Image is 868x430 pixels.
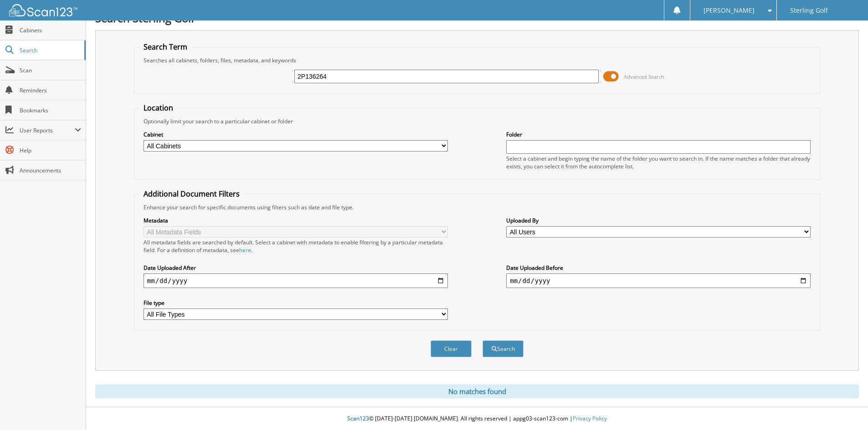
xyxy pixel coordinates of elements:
[483,340,524,357] button: Search
[20,147,81,154] span: Help
[20,26,81,34] span: Cabinets
[144,299,448,307] label: File type
[20,167,81,174] span: Announcements
[506,217,811,224] label: Uploaded By
[790,8,828,13] span: Sterling Golf
[506,131,811,138] label: Folder
[139,189,244,199] legend: Additional Document Filters
[573,415,607,422] a: Privacy Policy
[506,155,811,170] div: Select a cabinet and begin typing the name of the folder you want to search in. If the name match...
[144,217,448,224] label: Metadata
[139,117,815,125] div: Optionally limit your search to a particular cabinet or folder
[139,203,815,211] div: Enhance your search for specific documents using filters such as date and file type.
[347,415,369,422] span: Scan123
[20,106,81,114] span: Bookmarks
[144,238,448,254] div: All metadata fields are searched by default. Select a cabinet with metadata to enable filtering b...
[95,384,859,398] div: No matches found
[86,408,868,430] div: © [DATE]-[DATE] [DOMAIN_NAME]. All rights reserved | appg03-scan123-com |
[20,86,81,94] span: Reminders
[20,126,75,134] span: User Reports
[506,264,811,272] label: Date Uploaded Before
[9,4,77,16] img: scan123-logo-white.svg
[431,340,472,357] button: Clear
[144,264,448,272] label: Date Uploaded After
[20,66,81,74] span: Scan
[139,56,815,64] div: Searches all cabinets, folders, files, metadata, and keywords
[20,46,80,54] span: Search
[139,103,178,113] legend: Location
[139,42,192,52] legend: Search Term
[822,386,868,430] iframe: Chat Widget
[624,73,664,80] span: Advanced Search
[144,273,448,288] input: start
[506,273,811,288] input: end
[144,131,448,138] label: Cabinet
[239,246,251,254] a: here
[704,8,755,13] span: [PERSON_NAME]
